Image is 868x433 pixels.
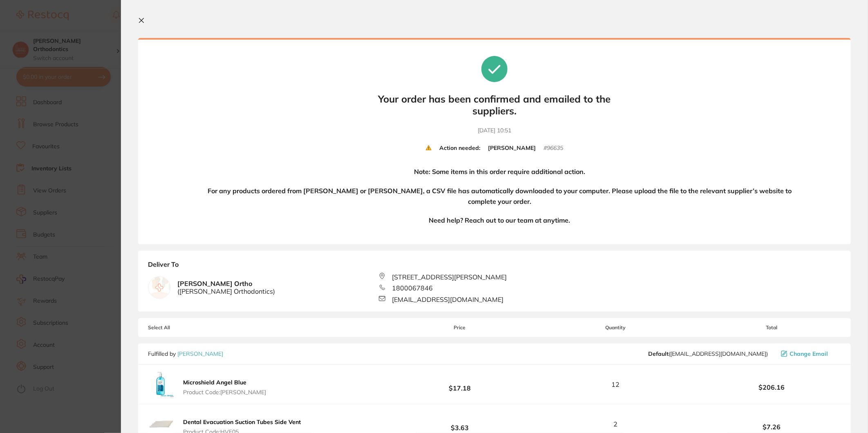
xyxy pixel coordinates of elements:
[183,389,266,395] span: Product Code: [PERSON_NAME]
[702,423,841,431] b: $7.26
[391,417,529,432] b: $3.63
[429,215,570,226] h4: Need help? Reach out to our team at anytime.
[183,418,301,426] b: Dental Evacuation Suction Tubes Side Vent
[392,284,433,292] span: 1800067846
[392,273,507,281] span: [STREET_ADDRESS][PERSON_NAME]
[372,93,617,117] b: Your order has been confirmed and emailed to the suppliers.
[702,384,841,391] b: $206.16
[612,381,620,388] span: 12
[183,379,246,386] b: Microshield Angel Blue
[148,350,223,357] p: Fulfilled by
[148,325,230,330] span: Select All
[439,145,480,152] b: Action needed:
[648,350,669,357] b: Default
[648,350,768,357] span: save@adamdental.com.au
[177,350,223,357] a: [PERSON_NAME]
[529,325,702,330] span: Quantity
[148,277,170,299] img: empty.jpg
[779,350,841,357] button: Change Email
[148,261,841,273] b: Deliver To
[478,127,511,135] time: [DATE] 10:51
[614,420,618,428] span: 2
[414,167,585,177] h4: Note: Some items in this order require additional action.
[195,186,804,207] h4: For any products ordered from [PERSON_NAME] or [PERSON_NAME], a CSV file has automatically downlo...
[391,377,529,392] b: $17.18
[181,379,268,396] button: Microshield Angel Blue Product Code:[PERSON_NAME]
[790,350,828,357] span: Change Email
[392,296,503,303] span: [EMAIL_ADDRESS][DOMAIN_NAME]
[177,280,275,295] b: [PERSON_NAME] Ortho
[148,371,174,397] img: NDU1cHF1eg
[391,325,529,330] span: Price
[488,145,536,152] b: [PERSON_NAME]
[544,145,563,152] small: # 96635
[702,325,841,330] span: Total
[177,288,275,295] span: ( [PERSON_NAME] Orthodontics )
